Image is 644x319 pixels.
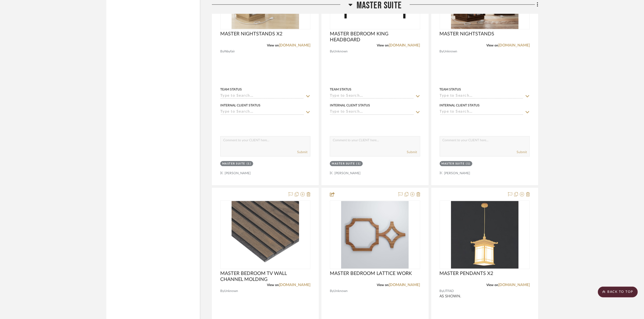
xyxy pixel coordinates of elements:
input: Type to Search… [330,110,413,115]
input: Type to Search… [220,94,304,99]
span: MASTER BEDROOM LATTICE WORK [330,271,412,277]
span: MASTER PENDANTS X2 [440,271,493,277]
div: MASTER SUITE [442,162,465,166]
span: View on [377,44,389,47]
div: (1) [466,162,471,166]
span: Unknown [224,288,238,294]
span: Unknown [334,49,348,54]
span: By [440,49,443,54]
img: MASTER PENDANTS X2 [451,201,518,268]
input: Type to Search… [330,94,413,99]
span: By [330,288,334,294]
span: By [330,49,334,54]
span: Unknown [443,49,457,54]
span: View on [267,283,279,287]
a: [DOMAIN_NAME] [498,43,530,47]
span: By [220,49,224,54]
span: MASTER BEDROOM TV WALL CHANNEL MOLDING [220,271,310,283]
span: MASTER BEDROOM KING HEADBOARD [330,31,420,43]
button: Submit [407,150,417,155]
span: View on [486,283,498,287]
a: [DOMAIN_NAME] [279,43,310,47]
div: (1) [247,162,251,166]
span: View on [377,283,389,287]
div: Team Status [330,87,351,92]
div: Internal Client Status [440,103,480,108]
scroll-to-top-button: BACK TO TOP [598,287,638,297]
div: Team Status [440,87,461,92]
span: By [440,288,443,294]
span: View on [267,44,279,47]
div: 0 [330,201,420,269]
div: Internal Client Status [220,103,260,108]
span: View on [486,44,498,47]
span: Wayfair [224,49,235,54]
img: MASTER BEDROOM TV WALL CHANNEL MOLDING [232,201,299,268]
a: [DOMAIN_NAME] [389,43,420,47]
div: MASTER SUITE [332,162,355,166]
span: MASTER NIGHTSTANDS [440,31,494,37]
span: LITFAD [443,288,454,294]
button: Submit [297,150,307,155]
div: MASTER SUITE [222,162,245,166]
input: Type to Search… [440,110,523,115]
span: By [220,288,224,294]
div: (1) [356,162,361,166]
input: Type to Search… [440,94,523,99]
div: Team Status [220,87,242,92]
div: 0 [221,201,310,269]
a: [DOMAIN_NAME] [389,283,420,287]
button: Submit [517,150,527,155]
div: Internal Client Status [330,103,370,108]
input: Type to Search… [220,110,304,115]
span: MASTER NIGHTSTANDS X2 [220,31,282,37]
div: 0 [440,201,530,269]
a: [DOMAIN_NAME] [498,283,530,287]
img: MASTER BEDROOM LATTICE WORK [341,201,409,268]
a: [DOMAIN_NAME] [279,283,310,287]
span: Unknown [334,288,348,294]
